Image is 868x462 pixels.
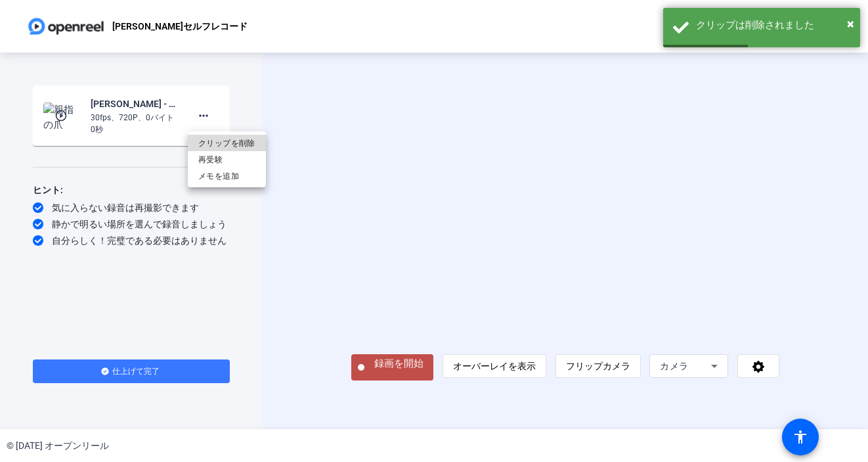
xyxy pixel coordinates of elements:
[198,172,239,181] font: メモを追加
[696,18,850,33] div: クリップは削除されました
[847,16,854,32] font: ×
[696,19,814,31] font: クリップは削除されました
[198,155,223,164] font: 再受験
[198,139,255,148] font: クリップを削除
[847,14,854,34] button: 近い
